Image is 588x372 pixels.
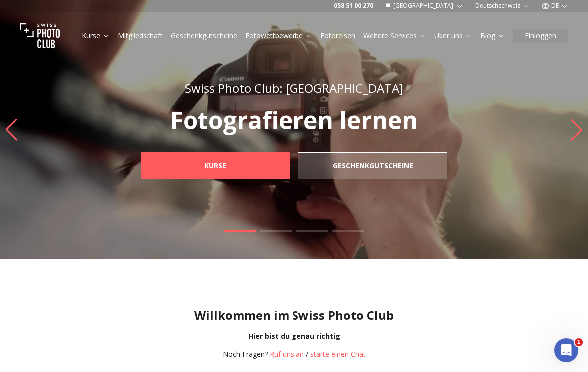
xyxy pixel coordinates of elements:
[114,29,167,43] button: Mitgliedschaft
[171,31,237,41] a: Geschenkgutscheine
[359,29,430,43] button: Weitere Services
[141,152,290,179] a: Kurse
[575,338,583,346] span: 1
[513,29,568,43] button: Einloggen
[363,31,426,41] a: Weitere Services
[334,2,373,10] a: 058 51 00 270
[241,29,316,43] button: Fotowettbewerbe
[430,29,476,43] button: Über uns
[20,16,60,56] img: Swiss photo club
[223,349,268,359] span: Noch Fragen?
[119,108,469,132] p: Fotografieren lernen
[316,29,359,43] button: Fotoreisen
[82,31,110,41] a: Kurse
[298,152,447,179] a: Geschenkgutscheine
[434,31,472,41] a: Über uns
[476,29,509,43] button: Blog
[185,80,403,96] span: Swiss Photo Club: [GEOGRAPHIC_DATA]
[480,31,505,41] a: Blog
[554,338,578,362] iframe: Intercom live chat
[333,161,413,171] b: Geschenkgutscheine
[78,29,114,43] button: Kurse
[223,349,366,359] div: /
[167,29,241,43] button: Geschenkgutscheine
[310,349,366,359] button: starte einen Chat
[270,349,304,359] a: Ruf uns an
[245,31,312,41] a: Fotowettbewerbe
[320,31,355,41] a: Fotoreisen
[8,331,580,341] div: Hier bist du genau richtig
[8,307,580,323] h1: Willkommen im Swiss Photo Club
[118,31,163,41] a: Mitgliedschaft
[204,161,226,171] b: Kurse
